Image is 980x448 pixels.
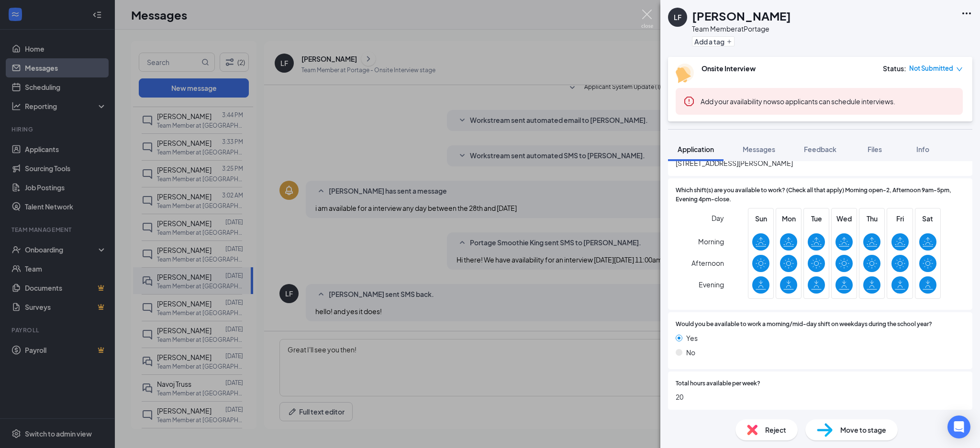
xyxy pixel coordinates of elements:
[712,213,724,223] span: Day
[863,213,880,224] span: Thu
[674,12,681,22] div: LF
[804,145,836,153] span: Feedback
[919,213,936,224] span: Sat
[780,213,797,224] span: Mon
[883,64,906,73] div: Status :
[683,96,695,107] svg: Error
[891,213,909,224] span: Fri
[726,39,732,44] svg: Plus
[701,97,895,106] span: so applicants can schedule interviews.
[840,425,886,435] span: Move to stage
[702,64,756,73] b: Onsite Interview
[686,333,698,343] span: Yes
[698,233,724,250] span: Morning
[692,8,791,24] h1: [PERSON_NAME]
[743,145,775,153] span: Messages
[676,379,760,388] span: Total hours available per week?
[701,97,777,106] button: Add your availability now
[699,276,724,293] span: Evening
[692,24,791,33] div: Team Member at Portage
[765,425,786,435] span: Reject
[676,186,965,204] span: Which shift(s) are you available to work? (Check all that apply) Morning open-2, Afternoon 9am-5p...
[678,145,714,153] span: Application
[691,254,724,272] span: Afternoon
[808,213,825,224] span: Tue
[835,213,853,224] span: Wed
[868,145,882,153] span: Files
[692,36,735,46] button: PlusAdd a tag
[752,213,769,224] span: Sun
[686,347,695,358] span: No
[909,64,953,73] span: Not Submitted
[961,8,972,19] svg: Ellipses
[947,415,970,438] div: Open Intercom Messenger
[916,145,929,153] span: Info
[956,66,963,73] span: down
[676,158,965,168] span: [STREET_ADDRESS][PERSON_NAME]
[676,320,932,329] span: Would you be available to work a morning/mid-day shift on weekdays during the school year?
[676,392,965,402] span: 20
